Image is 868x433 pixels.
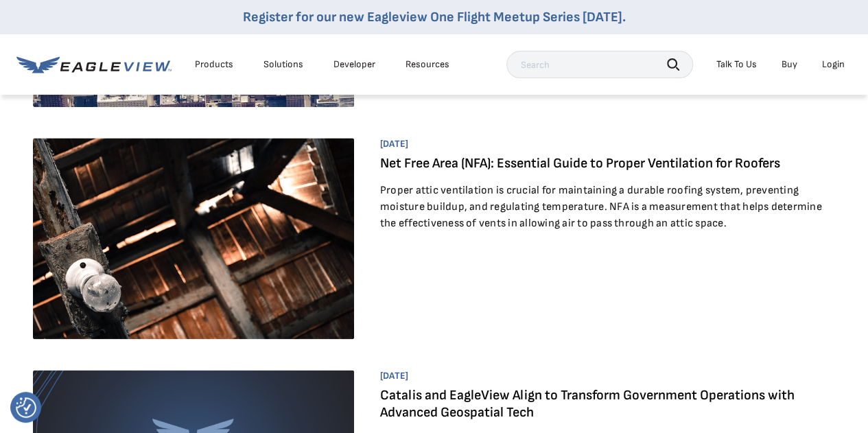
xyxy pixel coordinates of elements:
[16,397,36,418] img: Revisit consent button
[406,58,449,71] div: Resources
[263,58,303,71] div: Solutions
[380,155,780,172] a: Net Free Area (NFA): Essential Guide to Proper Ventilation for Roofers
[243,9,626,25] a: Register for our new Eagleview One Flight Meetup Series [DATE].
[333,58,375,71] a: Developer
[380,387,795,421] a: Catalis and EagleView Align to Transform Government Operations with Advanced Geospatial Tech
[380,370,823,382] span: [DATE]
[195,58,233,71] div: Products
[716,58,757,71] div: Talk To Us
[16,397,36,418] button: Consent Preferences
[506,51,693,78] input: Search
[380,138,823,150] span: [DATE]
[822,58,845,71] div: Login
[782,58,797,71] a: Buy
[380,183,823,232] p: Proper attic ventilation is crucial for maintaining a durable roofing system, preventing moisture...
